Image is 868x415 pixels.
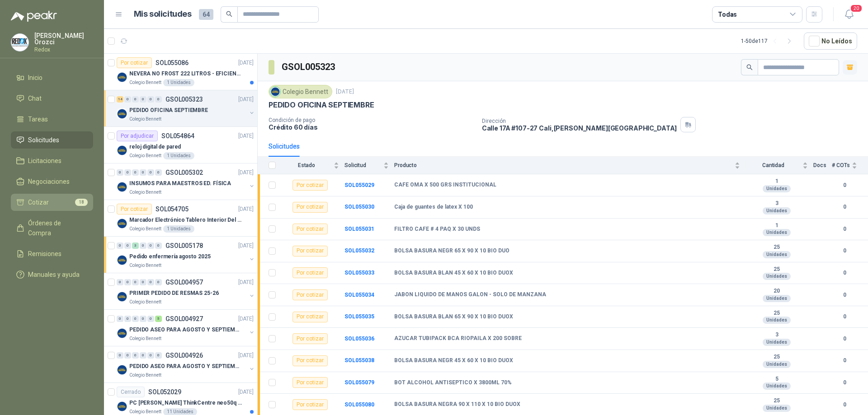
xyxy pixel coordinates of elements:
b: FILTRO CAFE # 4 PAQ X 30 UNDS [394,226,480,233]
img: Company Logo [117,145,127,156]
a: Chat [11,90,93,107]
p: PEDIDO ASEO PARA AGOSTO Y SEPTIEMBRE 2 [129,326,242,334]
p: Colegio Bennett [129,116,161,123]
a: 0 0 0 0 0 0 GSOL004926[DATE] Company LogoPEDIDO ASEO PARA AGOSTO Y SEPTIEMBREColegio Bennett [117,350,255,379]
p: [DATE] [238,168,254,177]
th: Solicitud [344,157,394,174]
p: GSOL005323 [165,96,203,103]
div: 1 Unidades [163,152,194,159]
div: 0 [147,352,154,359]
span: Estado [281,162,332,168]
p: [DATE] [238,205,254,214]
th: Cantidad [745,157,813,174]
b: CAFE OMA X 500 GRS INSTITUCIONAL [394,182,496,189]
div: Unidades [763,339,791,346]
div: Por cotizar [292,377,328,388]
img: Company Logo [117,182,127,192]
div: Por cotizar [292,246,328,256]
div: 0 [124,279,131,285]
b: 25 [745,354,808,361]
b: 3 [745,331,808,339]
b: BOT ALCOHOL ANTISEPTICO X 3800ML 70% [394,379,512,387]
p: [DATE] [238,242,254,250]
div: 14 [117,96,123,103]
b: 0 [832,269,857,277]
p: INSUMOS PARA MAESTROS ED. FÍSICA [129,179,231,188]
img: Company Logo [117,218,127,229]
p: SOL054864 [161,133,194,139]
p: Redox [34,47,93,52]
div: Unidades [763,273,791,280]
th: Docs [813,157,832,174]
p: [DATE] [238,315,254,323]
div: 0 [140,96,146,103]
p: [DATE] [238,278,254,287]
div: 1 - 50 de 117 [741,34,797,48]
a: SOL055035 [344,313,374,320]
img: Company Logo [117,255,127,266]
a: 0 0 0 0 0 0 GSOL005302[DATE] Company LogoINSUMOS PARA MAESTROS ED. FÍSICAColegio Bennett [117,167,255,196]
div: 1 Unidades [163,225,194,233]
div: Por cotizar [117,57,152,68]
p: GSOL005302 [165,169,203,176]
div: Unidades [763,361,791,368]
b: SOL055031 [344,226,374,232]
div: 0 [140,169,146,176]
img: Company Logo [117,364,127,375]
div: 0 [124,96,131,103]
b: 5 [745,376,808,383]
span: Órdenes de Compra [28,218,85,238]
div: 0 [140,242,146,249]
a: Cotizar18 [11,194,93,211]
p: [DATE] [336,88,354,96]
div: Por cotizar [292,267,328,278]
p: Dirección [482,118,677,124]
span: Solicitud [344,162,382,168]
div: Todas [718,9,737,19]
div: 0 [147,279,154,285]
p: PEDIDO OFICINA SEPTIEMBRE [269,100,374,110]
p: [PERSON_NAME] Orozci [34,33,93,45]
div: 0 [117,169,123,176]
div: 0 [117,242,123,249]
div: Unidades [763,185,791,192]
a: Por adjudicarSOL054864[DATE] Company Logoreloj digital de paredColegio Bennett1 Unidades [104,127,257,163]
p: GSOL005178 [165,242,203,249]
p: GSOL004927 [165,316,203,322]
div: 0 [155,242,162,249]
b: 0 [832,203,857,211]
span: Remisiones [28,249,61,259]
div: 0 [155,169,162,176]
p: Marcador Electrónico Tablero Interior Del Día Del Juego Para Luchar, El Baloncesto O El Voleibol [129,216,242,224]
a: SOL055080 [344,401,374,408]
b: BOLSA BASURA NEGR 45 X 60 X 10 BIO DUOX [394,357,513,364]
b: 25 [745,266,808,273]
b: 0 [832,356,857,365]
span: Manuales y ayuda [28,270,80,280]
p: SOL055086 [156,60,189,66]
p: [DATE] [238,59,254,67]
h1: Mis solicitudes [134,8,192,21]
div: Por cotizar [292,333,328,344]
b: AZUCAR TUBIPACK BCA RIOPAILA X 200 SOBRE [394,335,522,342]
div: 0 [124,169,131,176]
span: 20 [850,4,863,13]
div: Unidades [763,317,791,324]
div: 0 [132,169,139,176]
b: 25 [745,310,808,317]
img: Logo peakr [11,11,57,22]
div: 0 [124,242,131,249]
button: No Leídos [804,33,857,50]
div: 0 [140,316,146,322]
a: Tareas [11,111,93,128]
div: 0 [117,352,123,359]
a: Licitaciones [11,152,93,169]
span: Chat [28,93,42,103]
div: 0 [155,279,162,285]
b: BOLSA BASURA NEGRA 90 X 110 X 10 BIO DUOX [394,401,520,408]
a: 0 0 0 0 0 0 GSOL004957[DATE] Company LogoPRIMER PEDIDO DE RESMAS 25-26Colegio Bennett [117,277,255,306]
div: Por cotizar [292,202,328,213]
th: # COTs [832,157,868,174]
b: 25 [745,397,808,405]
